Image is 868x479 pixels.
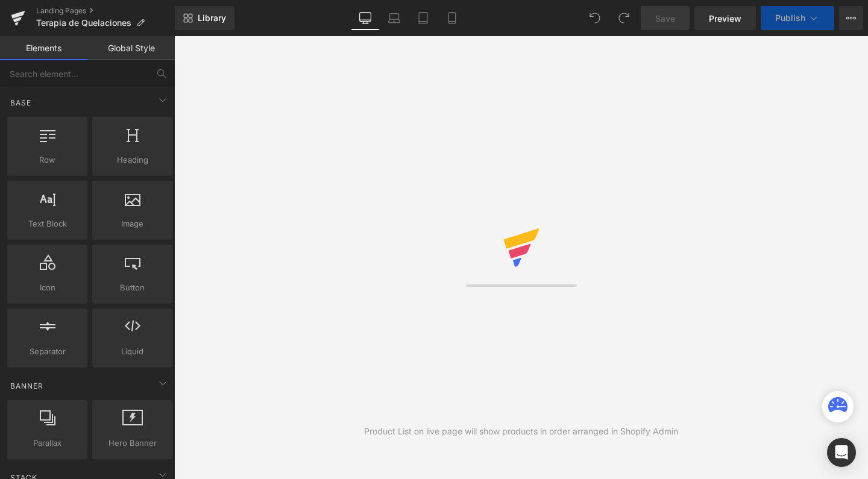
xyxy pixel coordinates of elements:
[694,6,756,30] a: Preview
[96,218,169,230] span: Image
[409,6,438,30] a: Tablet
[11,218,84,230] span: Text Block
[380,6,409,30] a: Laptop
[612,6,636,30] button: Redo
[583,6,607,30] button: Undo
[709,12,741,25] span: Preview
[96,437,169,449] span: Hero Banner
[364,425,678,438] div: Product List on live page will show products in order arranged in Shopify Admin
[9,97,33,108] span: Base
[438,6,467,30] a: Mobile
[36,6,175,16] a: Landing Pages
[36,18,131,28] span: Terapia de Quelaciones
[11,437,84,449] span: Parallax
[175,6,234,30] a: New Library
[655,12,675,25] span: Save
[761,6,834,30] button: Publish
[96,281,169,294] span: Button
[198,13,226,23] span: Library
[775,13,805,23] span: Publish
[827,438,856,467] div: Open Intercom Messenger
[11,345,84,358] span: Separator
[87,36,175,60] a: Global Style
[11,281,84,294] span: Icon
[9,380,45,392] span: Banner
[11,154,84,166] span: Row
[839,6,863,30] button: More
[351,6,380,30] a: Desktop
[96,345,169,358] span: Liquid
[96,154,169,166] span: Heading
